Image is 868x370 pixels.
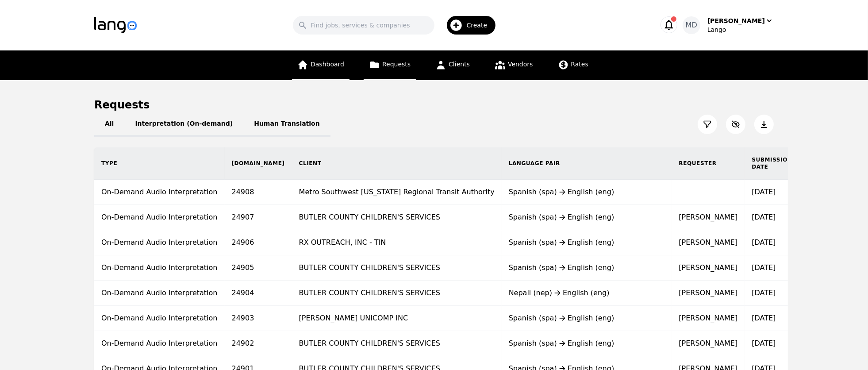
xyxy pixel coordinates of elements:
[686,20,697,31] span: MD
[434,12,501,38] button: Create
[672,205,745,230] td: [PERSON_NAME]
[225,205,292,230] td: 24907
[489,50,538,80] a: Vendors
[707,25,774,34] div: Lango
[509,187,665,197] div: Spanish (spa) English (eng)
[94,281,225,306] td: On-Demand Audio Interpretation
[292,331,502,356] td: BUTLER COUNTY CHILDREN'S SERVICES
[124,112,243,137] button: Interpretation (On-demand)
[754,115,774,134] button: Export Jobs
[683,16,774,34] button: MD[PERSON_NAME]Lango
[672,255,745,281] td: [PERSON_NAME]
[726,115,745,134] button: Customize Column View
[364,50,416,80] a: Requests
[292,230,502,255] td: RX OUTREACH, INC - TIN
[553,50,594,80] a: Rates
[292,147,502,180] th: Client
[292,281,502,306] td: BUTLER COUNTY CHILDREN'S SERVICES
[243,112,330,137] button: Human Translation
[509,288,665,298] div: Nepali (nep) English (eng)
[672,147,745,180] th: Requester
[311,61,344,68] span: Dashboard
[752,213,776,221] time: [DATE]
[571,61,588,68] span: Rates
[94,112,124,137] button: All
[509,313,665,324] div: Spanish (spa) English (eng)
[94,147,225,180] th: Type
[509,262,665,273] div: Spanish (spa) English (eng)
[94,98,150,112] h1: Requests
[382,61,411,68] span: Requests
[752,289,776,297] time: [DATE]
[292,306,502,331] td: [PERSON_NAME] UNICOMP INC
[752,314,776,322] time: [DATE]
[502,147,672,180] th: Language Pair
[672,306,745,331] td: [PERSON_NAME]
[509,237,665,248] div: Spanish (spa) English (eng)
[94,180,225,205] td: On-Demand Audio Interpretation
[94,17,137,33] img: Logo
[707,16,765,25] div: [PERSON_NAME]
[745,147,799,180] th: Submission Date
[94,306,225,331] td: On-Demand Audio Interpretation
[225,255,292,281] td: 24905
[292,50,350,80] a: Dashboard
[225,331,292,356] td: 24902
[225,230,292,255] td: 24906
[94,205,225,230] td: On-Demand Audio Interpretation
[509,338,665,349] div: Spanish (spa) English (eng)
[225,306,292,331] td: 24903
[672,230,745,255] td: [PERSON_NAME]
[94,331,225,356] td: On-Demand Audio Interpretation
[752,188,776,196] time: [DATE]
[752,263,776,272] time: [DATE]
[292,205,502,230] td: BUTLER COUNTY CHILDREN'S SERVICES
[430,50,475,80] a: Clients
[467,21,494,30] span: Create
[752,339,776,347] time: [DATE]
[672,331,745,356] td: [PERSON_NAME]
[698,115,717,134] button: Filter
[225,180,292,205] td: 24908
[508,61,533,68] span: Vendors
[752,238,776,247] time: [DATE]
[292,255,502,281] td: BUTLER COUNTY CHILDREN'S SERVICES
[94,255,225,281] td: On-Demand Audio Interpretation
[509,212,665,223] div: Spanish (spa) English (eng)
[672,281,745,306] td: [PERSON_NAME]
[293,16,434,35] input: Find jobs, services & companies
[225,147,292,180] th: [DOMAIN_NAME]
[94,230,225,255] td: On-Demand Audio Interpretation
[225,281,292,306] td: 24904
[449,61,470,68] span: Clients
[292,180,502,205] td: Metro Southwest [US_STATE] Regional Transit Authority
